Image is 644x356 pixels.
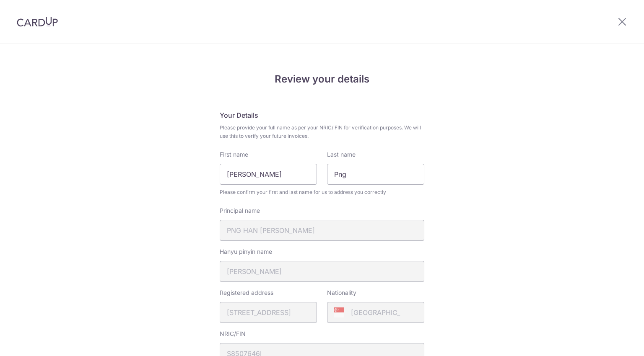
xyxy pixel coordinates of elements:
label: Nationality [327,289,356,297]
input: First Name [220,164,317,185]
label: NRIC/FIN [220,330,246,338]
label: Hanyu pinyin name [220,248,272,256]
span: Please provide your full name as per your NRIC/ FIN for verification purposes. We will use this t... [220,124,424,140]
h5: Your Details [220,110,424,120]
input: Last name [327,164,424,185]
label: Last name [327,150,356,159]
img: CardUp [17,17,58,27]
label: Registered address [220,289,273,297]
label: First name [220,150,248,159]
span: Please confirm your first and last name for us to address you correctly [220,188,424,196]
h4: Review your details [220,72,424,87]
label: Principal name [220,206,260,215]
